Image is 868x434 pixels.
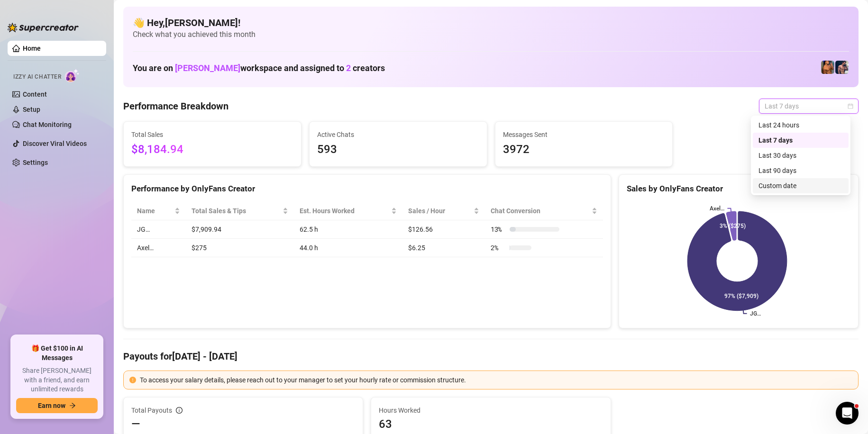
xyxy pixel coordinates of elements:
[123,350,859,363] h4: Payouts for [DATE] - [DATE]
[69,402,76,409] span: arrow-right
[491,206,590,216] span: Chat Conversion
[137,206,173,216] span: Name
[758,150,843,161] div: Last 30 days
[753,118,849,133] div: Last 24 hours
[131,405,172,416] span: Total Payouts
[65,69,80,82] img: AI Chatter
[835,61,849,74] img: Axel
[758,120,843,130] div: Last 24 hours
[848,103,853,109] span: calendar
[758,165,843,176] div: Last 90 days
[627,182,850,195] div: Sales by OnlyFans Creator
[38,402,65,409] span: Earn now
[402,220,485,239] td: $126.56
[402,239,485,257] td: $6.25
[23,90,47,98] a: Content
[491,224,506,235] span: 13 %
[176,407,183,414] span: info-circle
[753,178,849,193] div: Custom date
[186,239,294,257] td: $275
[175,63,240,73] span: [PERSON_NAME]
[186,220,294,239] td: $7,909.94
[710,205,724,212] text: Axel…
[758,181,843,191] div: Custom date
[379,405,603,416] span: Hours Worked
[503,141,665,159] span: 3972
[503,129,665,140] span: Messages Sent
[753,133,849,148] div: Last 7 days
[491,243,506,253] span: 2 %
[131,416,140,432] span: —
[317,141,479,159] span: 593
[133,63,385,73] h1: You are on workspace and assigned to creators
[821,61,834,74] img: JG
[408,206,472,216] span: Sales / Hour
[133,29,849,40] span: Check what you achieved this month
[485,202,603,220] th: Chat Conversion
[131,202,186,220] th: Name
[186,202,294,220] th: Total Sales & Tips
[379,416,603,432] span: 63
[23,45,41,52] a: Home
[765,99,853,113] span: Last 7 days
[300,206,390,216] div: Est. Hours Worked
[13,72,61,81] span: Izzy AI Chatter
[129,377,136,383] span: exclamation-circle
[123,99,228,113] h4: Performance Breakdown
[192,206,281,216] span: Total Sales & Tips
[836,402,859,425] iframe: Intercom live chat
[131,220,186,239] td: JG…
[753,163,849,178] div: Last 90 days
[402,202,485,220] th: Sales / Hour
[753,148,849,163] div: Last 30 days
[23,140,87,147] a: Discover Viral Videos
[23,121,72,128] a: Chat Monitoring
[140,375,852,385] div: To access your salary details, please reach out to your manager to set your hourly rate or commis...
[131,182,603,195] div: Performance by OnlyFans Creator
[294,220,403,239] td: 62.5 h
[16,398,98,413] button: Earn nowarrow-right
[131,239,186,257] td: Axel…
[16,344,98,362] span: 🎁 Get $100 in AI Messages
[317,129,479,140] span: Active Chats
[16,366,98,394] span: Share [PERSON_NAME] with a friend, and earn unlimited rewards
[131,129,293,140] span: Total Sales
[294,239,403,257] td: 44.0 h
[23,159,48,166] a: Settings
[750,310,761,317] text: JG…
[8,23,79,32] img: logo-BBDzfeDw.svg
[346,63,351,73] span: 2
[758,135,843,145] div: Last 7 days
[131,141,293,159] span: $8,184.94
[133,16,849,29] h4: 👋 Hey, [PERSON_NAME] !
[23,106,40,113] a: Setup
